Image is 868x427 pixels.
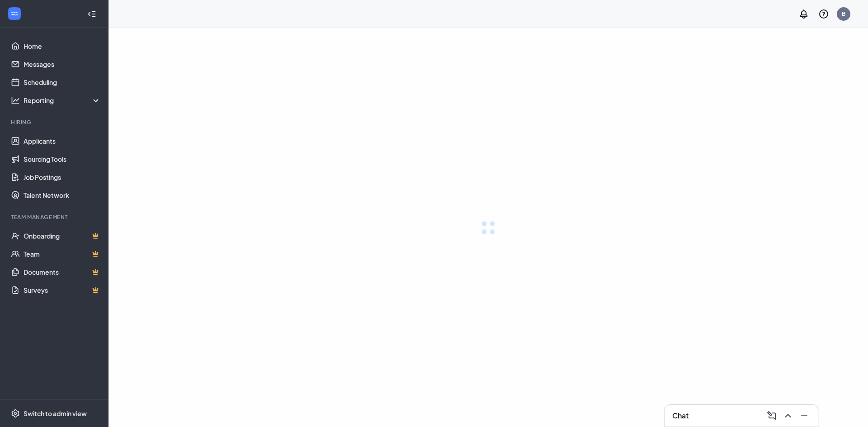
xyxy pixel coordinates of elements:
[11,96,20,105] svg: Analysis
[780,408,794,423] button: ChevronUp
[842,10,845,18] div: B
[24,227,101,245] a: OnboardingCrown
[24,96,101,105] div: Reporting
[24,281,101,299] a: SurveysCrown
[799,410,810,421] svg: Minimize
[24,55,101,73] a: Messages
[10,9,19,18] svg: WorkstreamLogo
[798,9,809,19] svg: Notifications
[11,118,99,126] div: Hiring
[818,9,829,19] svg: QuestionInfo
[764,408,778,423] button: ComposeMessage
[11,409,20,418] svg: Settings
[796,408,811,423] button: Minimize
[11,213,99,221] div: Team Management
[24,150,101,168] a: Sourcing Tools
[24,263,101,281] a: DocumentsCrown
[766,410,777,421] svg: ComposeMessage
[24,409,87,418] div: Switch to admin view
[672,411,689,421] h3: Chat
[87,9,96,19] svg: Collapse
[24,132,101,150] a: Applicants
[24,186,101,204] a: Talent Network
[24,168,101,186] a: Job Postings
[783,410,793,421] svg: ChevronUp
[24,73,101,91] a: Scheduling
[24,37,101,55] a: Home
[24,245,101,263] a: TeamCrown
